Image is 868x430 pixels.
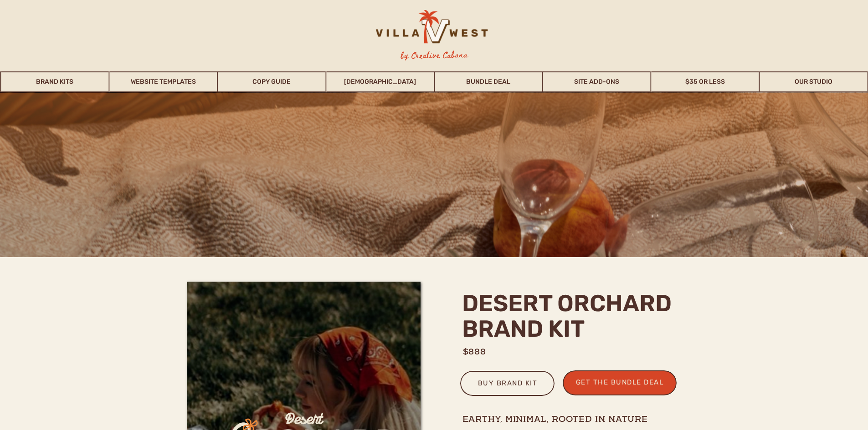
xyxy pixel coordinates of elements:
a: Copy Guide [218,71,325,92]
a: $35 or Less [652,71,759,92]
a: [DEMOGRAPHIC_DATA] [326,71,434,92]
a: get the bundle deal [571,376,668,391]
a: Site Add-Ons [543,71,651,92]
h2: Earthy, minimal, rooted in nature [462,413,679,425]
a: Our Studio [760,71,868,92]
h3: by Creative Cabana [393,49,475,62]
a: Bundle Deal [435,71,542,92]
a: Brand Kits [1,71,109,92]
h1: desert orchard brand kit [462,291,682,345]
a: buy brand kit [471,377,544,392]
a: Website Templates [109,71,217,92]
h1: $888 [463,346,512,357]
